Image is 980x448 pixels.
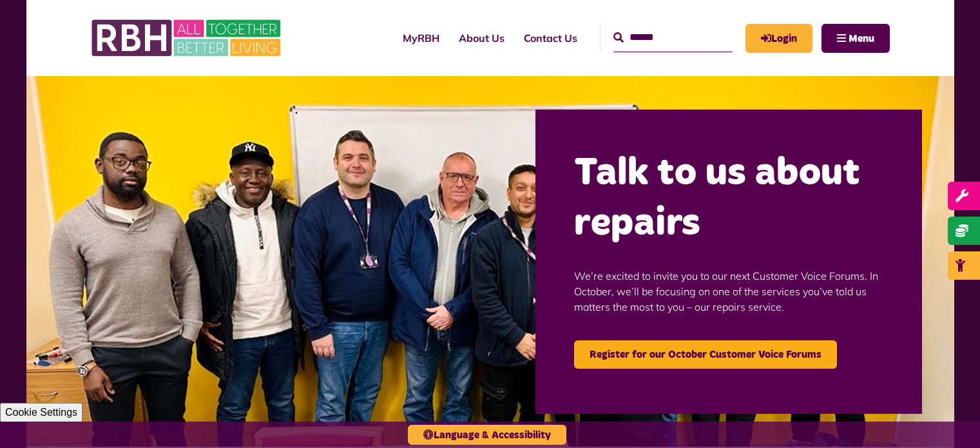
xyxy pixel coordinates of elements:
[849,34,874,44] span: Menu
[449,21,514,55] a: About Us
[821,24,890,53] button: Navigation
[574,340,837,369] a: Register for our October Customer Voice Forums
[408,425,566,445] button: Language & Accessibility
[91,13,284,63] img: RBH
[574,249,883,334] p: We’re excited to invite you to our next Customer Voice Forums. In October, we’ll be focusing on o...
[393,21,449,55] a: MyRBH
[514,21,587,55] a: Contact Us
[745,24,812,53] a: MyRBH
[574,148,883,249] h2: Talk to us about repairs
[26,76,954,447] img: Group photo of customers and colleagues at the Lighthouse Project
